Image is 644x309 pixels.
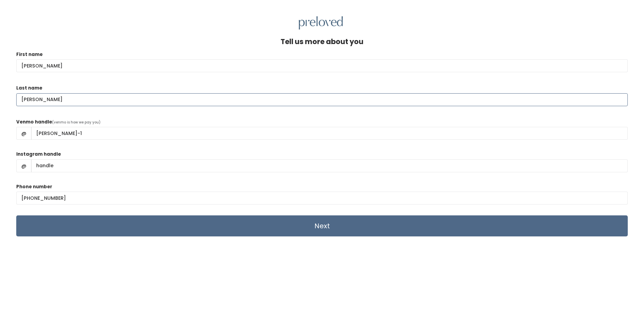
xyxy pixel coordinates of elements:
label: Last name [16,85,42,92]
h4: Tell us more about you [281,38,363,45]
input: handle [31,127,628,140]
span: @ [16,127,31,140]
label: Instagram handle [16,151,61,158]
input: handle [31,159,628,172]
label: First name [16,51,43,58]
input: Next [16,215,628,236]
img: preloved logo [299,16,343,30]
span: (venmo is how we pay you) [52,120,101,125]
input: (___) ___-____ [16,192,628,205]
label: Venmo handle [16,119,52,125]
span: @ [16,159,31,172]
label: Phone number [16,184,52,190]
